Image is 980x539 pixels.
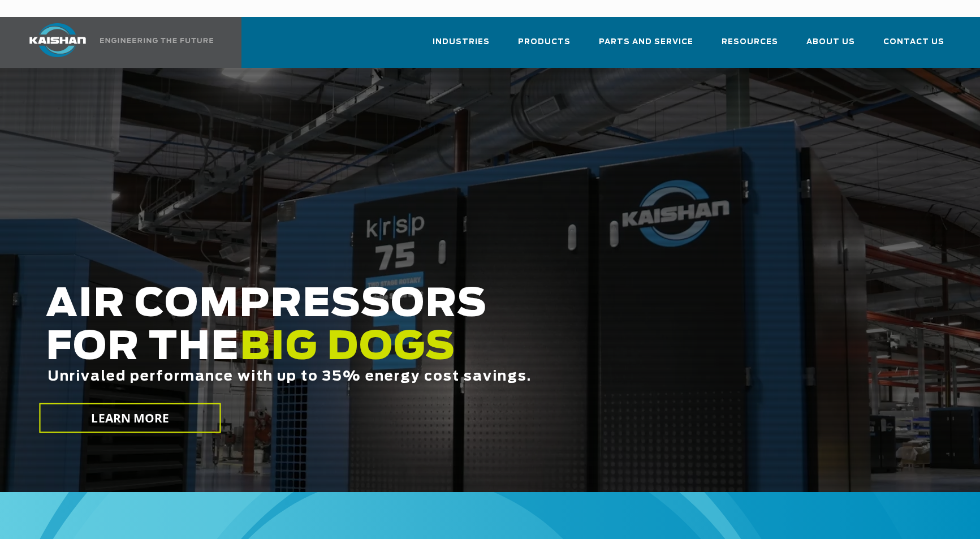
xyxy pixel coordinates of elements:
img: kaishan logo [15,23,100,57]
a: Products [518,27,571,66]
span: Contact Us [883,36,944,49]
img: Engineering the future [100,38,213,43]
a: About Us [806,27,855,66]
a: Industries [433,27,490,66]
span: Unrivaled performance with up to 35% energy cost savings. [48,370,532,383]
span: About Us [806,36,855,49]
a: Resources [722,27,778,66]
a: Parts and Service [599,27,693,66]
a: Kaishan USA [15,17,215,68]
span: BIG DOGS [240,329,456,367]
a: LEARN MORE [40,403,222,433]
span: Products [518,36,571,49]
h2: AIR COMPRESSORS FOR THE [46,283,784,420]
span: LEARN MORE [92,410,170,426]
a: Contact Us [883,27,944,66]
span: Parts and Service [599,36,693,49]
span: Resources [722,36,778,49]
span: Industries [433,36,490,49]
